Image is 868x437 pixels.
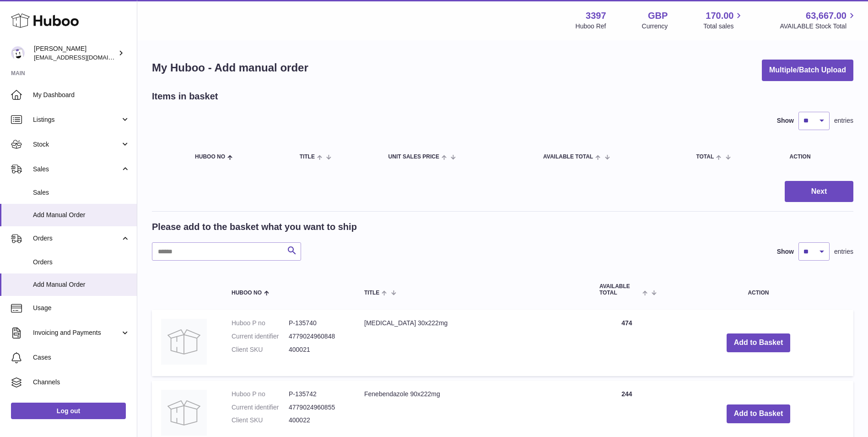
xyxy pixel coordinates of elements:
[780,22,857,31] span: AVAILABLE Stock Total
[289,416,346,425] dd: 400022
[33,378,130,387] span: Channels
[289,332,346,341] dd: 4779024960848
[152,221,357,233] h2: Please add to the basket what you want to ship
[33,115,120,124] span: Listings
[355,310,590,376] td: [MEDICAL_DATA] 30x222mg
[232,290,262,296] span: Huboo no
[364,290,379,296] span: Title
[703,22,744,31] span: Total sales
[232,390,289,399] dt: Huboo P no
[33,353,130,362] span: Cases
[34,54,135,61] span: [EMAIL_ADDRESS][DOMAIN_NAME]
[33,91,130,99] span: My Dashboard
[762,60,853,81] button: Multiple/Batch Upload
[152,90,218,103] h2: Items in basket
[785,181,853,202] button: Next
[232,332,289,341] dt: Current identifier
[706,10,733,22] span: 170.00
[777,116,794,125] label: Show
[11,46,25,60] img: sales@canchema.com
[834,247,853,256] span: entries
[33,140,120,149] span: Stock
[232,345,289,354] dt: Client SKU
[790,154,844,160] div: Action
[727,333,791,352] button: Add to Basket
[648,10,668,22] strong: GBP
[590,310,663,376] td: 474
[289,345,346,354] dd: 400021
[696,154,714,160] span: Total
[289,390,346,399] dd: P-135742
[33,280,130,289] span: Add Manual Order
[777,247,794,256] label: Show
[34,44,116,62] div: [PERSON_NAME]
[300,154,315,160] span: Title
[33,234,120,243] span: Orders
[703,10,744,31] a: 170.00 Total sales
[161,390,207,436] img: Fenebendazole 90x222mg
[33,211,130,219] span: Add Manual Order
[599,284,640,295] span: AVAILABLE Total
[834,116,853,125] span: entries
[33,258,130,267] span: Orders
[543,154,593,160] span: AVAILABLE Total
[289,319,346,328] dd: P-135740
[780,10,857,31] a: 63,667.00 AVAILABLE Stock Total
[576,22,606,31] div: Huboo Ref
[806,10,846,22] span: 63,667.00
[232,319,289,328] dt: Huboo P no
[33,188,130,197] span: Sales
[727,404,791,423] button: Add to Basket
[33,304,130,312] span: Usage
[232,403,289,412] dt: Current identifier
[232,416,289,425] dt: Client SKU
[161,319,207,365] img: Fenbendazole 30x222mg
[33,328,120,337] span: Invoicing and Payments
[195,154,225,160] span: Huboo no
[586,10,606,22] strong: 3397
[642,22,668,31] div: Currency
[663,274,853,305] th: Action
[33,165,120,174] span: Sales
[289,403,346,412] dd: 4779024960855
[388,154,439,160] span: Unit Sales Price
[152,60,308,75] h1: My Huboo - Add manual order
[11,403,126,419] a: Log out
